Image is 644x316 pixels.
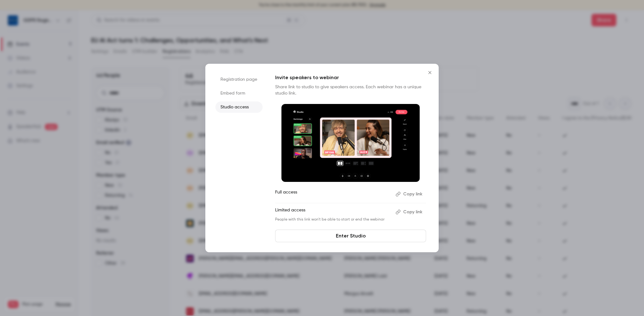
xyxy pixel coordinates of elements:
button: Close [424,66,436,79]
p: Limited access [275,207,391,217]
li: Registration page [215,74,263,85]
p: Full access [275,189,391,199]
img: Invite speakers to webinar [281,104,420,182]
p: Share link to studio to give speakers access. Each webinar has a unique studio link. [275,84,426,96]
p: People with this link won't be able to start or end the webinar [275,217,391,222]
p: Invite speakers to webinar [275,74,426,81]
button: Copy link [393,189,426,199]
li: Studio access [215,101,263,113]
li: Embed form [215,88,263,99]
a: Enter Studio [275,230,426,242]
button: Copy link [393,207,426,217]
